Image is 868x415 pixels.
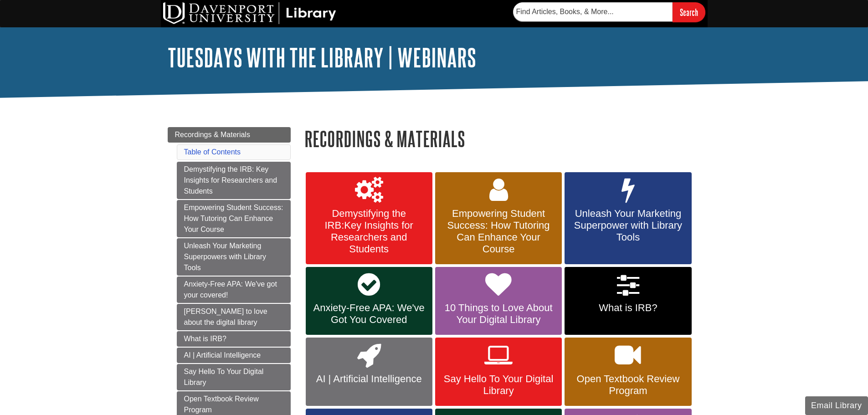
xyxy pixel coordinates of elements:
[571,208,684,243] span: Unleash Your Marketing Superpower with Library Tools
[442,302,555,326] span: 10 Things to Love About Your Digital Library
[306,338,432,406] a: AI | Artificial Intelligence
[177,162,291,199] a: Demystifying the IRB: Key Insights for Researchers and Students
[313,208,426,255] span: Demystifying the IRB:Key Insights for Researchers and Students
[571,373,684,397] span: Open Textbook Review Program
[571,302,684,314] span: What is IRB?
[435,172,562,264] a: Empowering Student Success: How Tutoring Can Enhance Your Course
[168,127,291,143] a: Recordings & Materials
[304,127,701,150] h1: Recordings & Materials
[177,348,291,363] a: AI | Artificial Intelligence
[313,373,426,385] span: AI | Artificial Intelligence
[177,238,291,276] a: Unleash Your Marketing Superpowers with Library Tools
[442,373,555,397] span: Say Hello To Your Digital Library
[175,131,250,138] span: Recordings & Materials
[565,338,691,406] a: Open Textbook Review Program
[177,304,291,330] a: [PERSON_NAME] to love about the digital library
[177,277,291,303] a: Anxiety-Free APA: We've got your covered!
[435,338,562,406] a: Say Hello To Your Digital Library
[513,2,705,22] form: Searches DU Library's articles, books, and more
[313,302,426,326] span: Anxiety-Free APA: We've Got You Covered
[177,364,291,390] a: Say Hello To Your Digital Library
[177,331,291,347] a: What is IRB?
[168,43,476,72] a: Tuesdays with the Library | Webinars
[177,200,291,237] a: Empowering Student Success: How Tutoring Can Enhance Your Course
[565,267,691,335] a: What is IRB?
[306,172,432,264] a: Demystifying the IRB:Key Insights for Researchers and Students
[442,208,555,255] span: Empowering Student Success: How Tutoring Can Enhance Your Course
[306,267,432,335] a: Anxiety-Free APA: We've Got You Covered
[513,2,673,21] input: Find Articles, Books, & More...
[673,2,705,22] input: Search
[805,396,868,415] button: Email Library
[565,172,691,264] a: Unleash Your Marketing Superpower with Library Tools
[435,267,562,335] a: 10 Things to Love About Your Digital Library
[163,2,336,24] img: DU Library
[184,148,241,156] a: Table of Contents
